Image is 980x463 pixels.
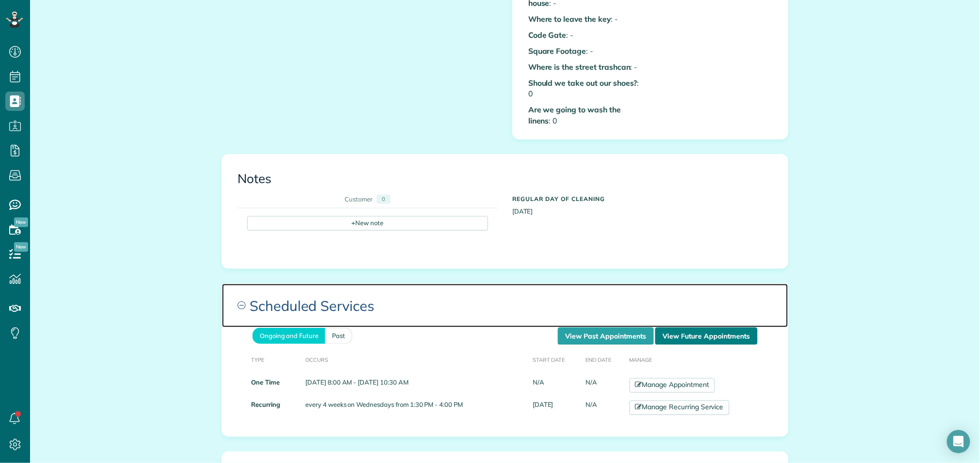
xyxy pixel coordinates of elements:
[352,218,356,227] span: +
[528,14,643,25] p: : -
[626,345,774,374] th: Manage
[947,430,970,453] div: Open Intercom Messenger
[630,401,729,415] a: Manage Recurring Service
[528,78,637,88] b: Should we take out our shoes?
[14,242,28,252] span: New
[247,216,488,231] div: New note
[528,30,567,40] b: Code Gate
[630,378,715,393] a: Manage Appointment
[558,327,654,345] a: View Past Appointments
[14,217,28,227] span: New
[529,397,582,419] td: [DATE]
[528,105,621,125] b: Are we going to wash the linens
[377,195,391,204] div: 0
[251,401,280,409] strong: Recurring
[528,104,643,126] p: : 0
[528,46,586,56] b: Square Footage
[325,328,352,344] a: Past
[528,30,643,41] p: : -
[582,374,625,397] td: N/A
[505,191,780,216] div: [DATE]
[528,62,643,73] p: : -
[512,196,773,202] h5: Regular day of cleaning
[582,397,625,419] td: N/A
[345,195,373,204] div: Customer
[528,77,643,100] p: : 0
[529,345,582,374] th: Start Date
[237,345,301,374] th: Type
[529,374,582,397] td: N/A
[528,14,611,24] b: Where to leave the key
[301,374,529,397] td: [DATE] 8:00 AM - [DATE] 10:30 AM
[528,62,631,72] b: Where is the street trashcan
[301,397,529,419] td: every 4 weeks on Wednesdays from 1:30 PM - 4:00 PM
[655,327,758,345] a: View Future Appointments
[253,328,325,344] a: Ongoing and Future
[582,345,625,374] th: End Date
[222,284,788,327] a: Scheduled Services
[528,46,643,57] p: : -
[301,345,529,374] th: Occurs
[251,379,280,386] strong: One Time
[237,172,773,186] h3: Notes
